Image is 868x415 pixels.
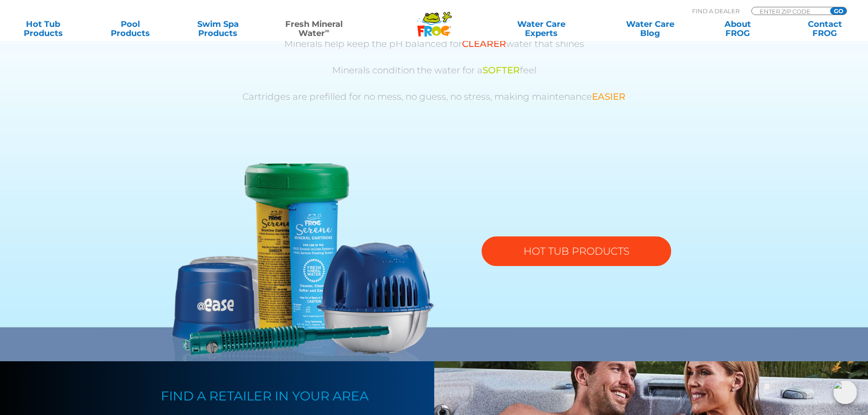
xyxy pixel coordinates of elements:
p: Minerals condition the water for a feel [172,65,696,76]
a: ContactFROG [791,20,859,38]
a: Swim SpaProducts [184,20,252,38]
a: AboutFROG [704,20,771,38]
p: Minerals help keep the pH balanced for water that shines [172,39,696,49]
a: Hot TubProducts [9,20,77,38]
a: Fresh MineralWater∞ [271,20,356,38]
span: SOFTER [483,65,520,76]
input: GO [830,7,847,15]
a: Water CareExperts [486,20,596,38]
input: Zip Code Form [759,7,820,15]
sup: ∞ [325,27,329,34]
h4: FIND A RETAILER IN YOUR AREA [161,389,389,403]
a: Water CareBlog [616,20,684,38]
p: Cartridges are prefilled for no mess, no guess, no stress, making maintenance [172,92,696,102]
p: Find A Dealer [692,7,740,15]
img: openIcon [833,380,857,404]
img: fmw-hot-tub-product-v2 [172,164,434,361]
span: EASIER [592,91,626,102]
a: PoolProducts [97,20,164,38]
a: HOT TUB PRODUCTS [482,236,671,266]
span: CLEARER [462,38,506,49]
